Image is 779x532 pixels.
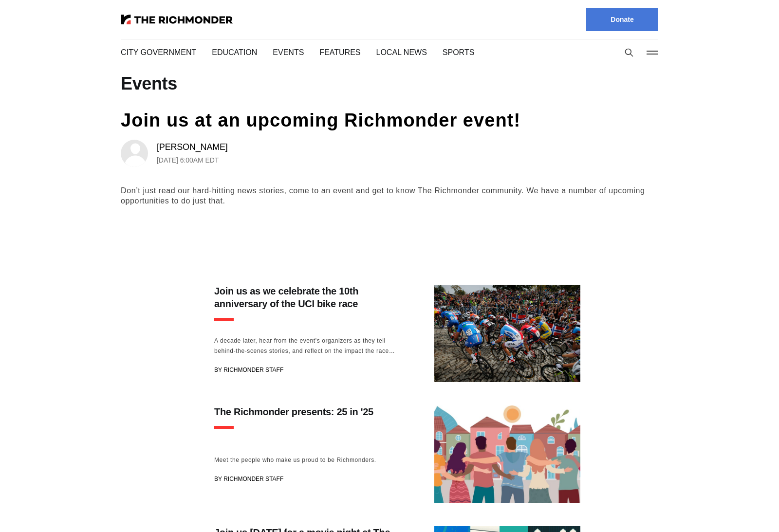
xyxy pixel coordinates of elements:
[586,8,658,31] a: Donate
[214,364,279,376] span: By Richmonder Staff
[696,484,779,532] iframe: portal-trigger
[315,47,352,58] a: Features
[214,285,580,382] a: Join us as we celebrate the 10th anniversary of the UCI bike race A decade later, hear from the e...
[214,473,279,485] span: By Richmonder Staff
[214,405,580,503] a: The Richmonder presents: 25 in '25 Meet the people who make us proud to be Richmonders. By Richmo...
[622,45,636,60] button: Search this site
[214,455,395,465] div: Meet the people who make us proud to be Richmonders.
[270,47,299,58] a: Events
[121,185,658,206] div: Don’t just read our hard-hitting news stories, come to an event and get to know The Richmonder co...
[121,76,658,92] h1: Events
[121,107,549,133] a: Join us at an upcoming Richmonder event!
[121,47,194,58] a: City Government
[434,285,580,382] img: Join us as we celebrate the 10th anniversary of the UCI bike race
[157,141,229,153] a: [PERSON_NAME]
[209,47,255,58] a: Education
[157,154,223,166] time: [DATE] 6:00AM EDT
[121,15,233,24] img: The Richmonder
[214,336,395,356] div: A decade later, hear from the event's organizers as they tell behind-the-scenes stories, and refl...
[214,285,395,310] h3: Join us as we celebrate the 10th anniversary of the UCI bike race
[432,47,462,58] a: Sports
[214,405,395,418] h3: The Richmonder presents: 25 in '25
[368,47,416,58] a: Local News
[434,405,580,503] img: The Richmonder presents: 25 in '25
